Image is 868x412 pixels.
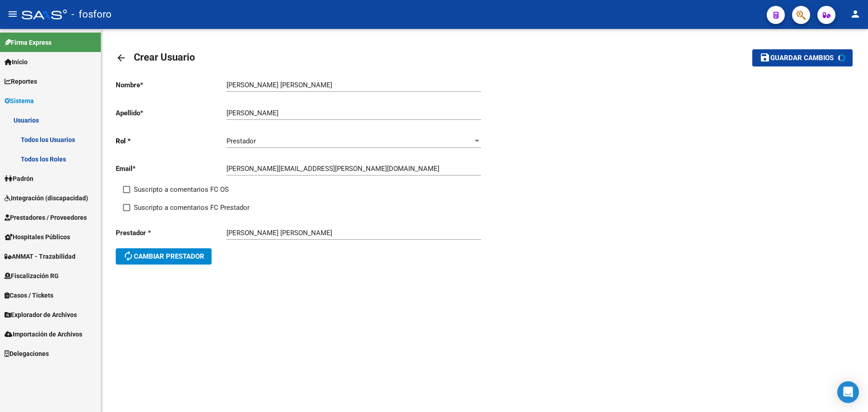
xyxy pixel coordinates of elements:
[850,9,861,19] mat-icon: person
[5,213,87,223] span: Prestadores / Proveedores
[7,9,18,19] mat-icon: menu
[71,5,112,24] span: - fosforo
[5,329,82,339] span: Importación de Archivos
[5,76,37,86] span: Reportes
[5,193,88,203] span: Integración (discapacidad)
[116,80,226,90] p: Nombre
[5,96,34,106] span: Sistema
[5,57,28,67] span: Inicio
[752,49,853,66] button: Guardar cambios
[116,164,226,174] p: Email
[134,184,229,195] span: Suscripto a comentarios FC OS
[116,136,226,146] p: Rol *
[5,349,49,359] span: Delegaciones
[5,232,70,242] span: Hospitales Públicos
[5,271,59,281] span: Fiscalización RG
[837,381,859,403] div: Open Intercom Messenger
[123,251,134,261] mat-icon: autorenew
[134,202,250,213] span: Suscripto a comentarios FC Prestador
[770,54,834,62] span: Guardar cambios
[123,252,204,260] span: Cambiar prestador
[5,310,77,320] span: Explorador de Archivos
[116,108,226,118] p: Apellido
[759,52,770,63] mat-icon: save
[5,290,53,300] span: Casos / Tickets
[226,137,256,145] span: Prestador
[5,174,33,184] span: Padrón
[116,248,212,265] button: Cambiar prestador
[5,38,52,47] span: Firma Express
[116,228,226,238] p: Prestador *
[134,52,195,63] span: Crear Usuario
[5,251,75,261] span: ANMAT - Trazabilidad
[116,52,127,63] mat-icon: arrow_back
